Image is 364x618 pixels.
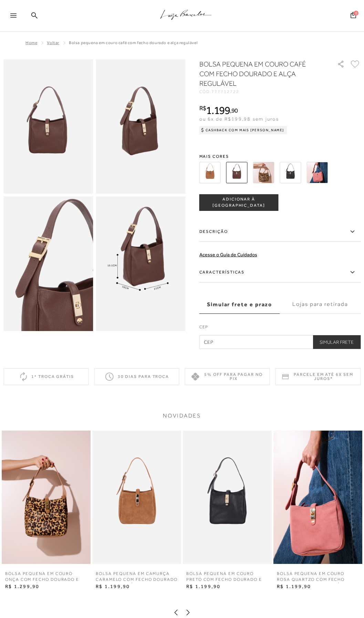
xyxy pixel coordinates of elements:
[280,295,361,314] label: Lojas para retirada
[69,40,198,45] span: BOLSA PEQUENA EM COURO CAFÉ COM FECHO DOURADO E ALÇA REGULÁVEL
[183,571,272,583] a: BOLSA PEQUENA EM COURO PRETO COM FECHO DOURADO E ALÇA REGULÁVEL
[199,126,287,134] div: Cashback com Mais [PERSON_NAME]
[199,194,279,211] button: ADICIONAR À [GEOGRAPHIC_DATA]
[3,196,93,331] img: image
[354,11,358,16] span: 0
[273,571,362,583] a: BOLSA PEQUENA EM COURO ROSA QUARTZO COM FECHO DOURADO E ALÇA REGULÁVEL
[206,104,230,116] span: 1.199
[5,584,40,589] span: R$ 1.299,90
[25,40,37,45] a: Home
[92,571,181,583] a: BOLSA PEQUENA EM CAMURÇA CARAMELO COM FECHO DOURADO E ALÇA REGULÁVEL
[199,262,361,282] label: Características
[230,107,238,114] i: ,
[226,162,248,183] img: BOLSA PEQUENA EM COURO CAFÉ COM FECHO DOURADO E ALÇA REGULÁVEL
[92,431,181,564] img: BOLSA PEQUENA EM CAMURÇA CARAMELO COM FECHO DOURADO E ALÇA REGULÁVEL
[199,116,279,122] span: ou 6x de R$199,98 sem juros
[273,431,362,564] img: BOLSA PEQUENA EM COURO ROSA QUARTZO COM FECHO DOURADO E ALÇA REGULÁVEL
[2,431,91,564] img: BOLSA PEQUENA EM COURO ONÇA COM FECHO DOURADO E ALÇA REGULÁVEL
[199,222,361,242] label: Descrição
[307,162,328,183] img: BOLSA PEQUENA EM COURO ROSA QUARTZO COM FECHO DOURADO E ALÇA REGULÁVEL
[199,162,221,183] img: BOLSA PEQUENA EM CAMURÇA CARAMELO COM FECHO DOURADO E ALÇA REGULÁVEL
[186,584,221,589] span: R$ 1.199,90
[183,431,272,564] img: BOLSA PEQUENA EM COURO PRETO COM FECHO DOURADO E ALÇA REGULÁVEL
[47,40,59,45] a: Voltar
[94,368,179,385] div: 30 dias para troca
[96,59,185,194] img: image
[349,11,358,21] button: 0
[199,324,361,333] label: CEP
[275,368,361,385] div: Parcele em até 6x sem juros*
[280,162,301,183] img: BOLSA PEQUENA EM COURO PRETO COM FECHO DOURADO E ALÇA REGULÁVEL
[199,105,206,111] i: R$
[231,107,238,114] span: 90
[3,368,89,385] div: 1ª troca grátis
[199,90,330,94] div: CÓD:
[199,59,321,88] h1: BOLSA PEQUENA EM COURO CAFÉ COM FECHO DOURADO E ALÇA REGULÁVEL
[199,295,280,314] label: Simular frete e prazo
[253,162,274,183] img: BOLSA PEQUENA EM COURO ONÇA COM FECHO DOURADO E ALÇA REGULÁVEL
[2,571,91,583] a: BOLSA PEQUENA EM COURO ONÇA COM FECHO DOURADO E ALÇA REGULÁVEL
[199,154,361,158] span: Mais cores
[3,59,93,194] img: image
[96,196,185,331] img: image
[211,89,239,94] span: 777712722
[200,196,278,208] span: ADICIONAR À [GEOGRAPHIC_DATA]
[277,584,311,589] span: R$ 1.199,90
[199,335,361,349] input: CEP
[199,252,257,257] a: Acesse o Guia de Cuidados
[313,335,361,349] button: Simular Frete
[185,368,270,385] div: 5% off para pagar no PIX
[96,584,130,589] span: R$ 1.199,90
